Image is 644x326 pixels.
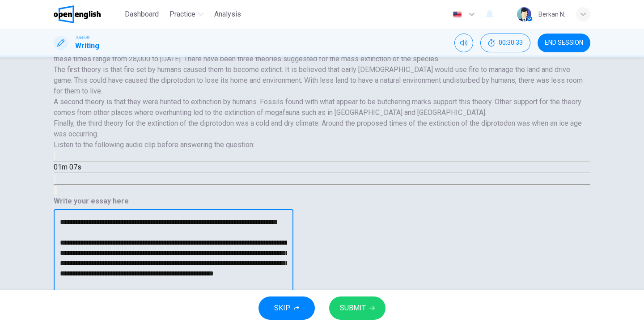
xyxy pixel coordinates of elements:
img: Profile picture [517,7,531,21]
span: TOEFL® [75,34,89,41]
button: SKIP [258,296,315,320]
span: 00:30:33 [499,39,523,47]
img: OpenEnglish logo [54,5,101,23]
button: SUBMIT [329,296,386,320]
button: Practice [166,6,207,22]
div: Mute [454,34,473,52]
button: Analysis [211,6,245,22]
span: SKIP [274,302,290,314]
h6: Write your essay here [54,196,293,207]
h6: Finally, the third theory for the extinction of the diprotodon was a cold and dry climate. Around... [54,118,590,140]
button: Click to see the audio transcription [54,175,55,183]
img: en [452,11,463,18]
span: Analysis [214,9,241,20]
div: Hide [480,34,530,52]
span: SUBMIT [340,302,366,314]
button: Dashboard [121,6,162,22]
div: Berkan N. [538,9,565,20]
span: 01m 07s [54,163,81,171]
h6: A second theory is that they were hunted to extinction by humans. Fossils found with what appear ... [54,97,590,118]
a: OpenEnglish logo [54,5,121,23]
h1: Writing [75,41,99,51]
button: END SESSION [538,34,590,52]
h6: The first theory is that fire set by humans caused them to become extinct. It is believed that ea... [54,64,590,97]
span: Practice [169,9,195,20]
span: Dashboard [125,9,159,20]
button: 00:30:33 [480,34,530,52]
span: END SESSION [545,39,583,47]
h6: Listen to the following audio clip before answering the question : [54,140,590,150]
